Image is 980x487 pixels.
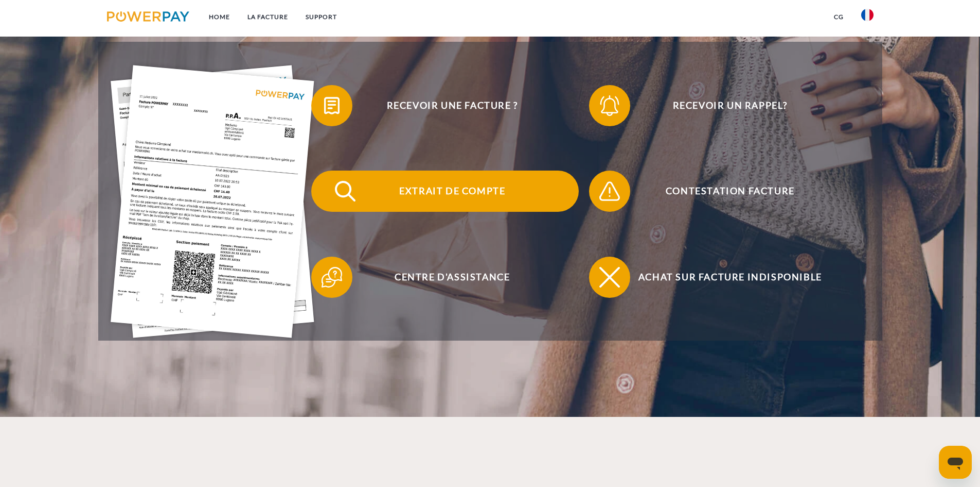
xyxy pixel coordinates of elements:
iframe: Bouton de lancement de la fenêtre de messagerie [939,446,972,479]
span: Centre d'assistance [326,257,578,298]
button: Extrait de compte [311,171,579,212]
img: fr [861,9,874,21]
span: Recevoir un rappel? [604,85,856,126]
button: Contestation Facture [589,171,857,212]
img: logo-powerpay.svg [107,11,190,22]
button: Centre d'assistance [311,257,579,298]
span: Contestation Facture [604,171,856,212]
button: Recevoir un rappel? [589,85,857,126]
a: CG [825,8,852,26]
img: qb_help.svg [319,264,345,290]
img: qb_close.svg [597,264,622,290]
img: single_invoice_powerpay_fr.jpg [111,65,314,338]
a: Support [297,8,346,26]
button: Recevoir une facture ? [311,85,579,126]
img: qb_bell.svg [597,93,622,119]
a: Home [200,8,239,26]
img: qb_warning.svg [597,178,622,204]
span: Achat sur facture indisponible [604,257,856,298]
span: Recevoir une facture ? [326,85,578,126]
img: qb_bill.svg [319,93,345,119]
a: LA FACTURE [239,8,297,26]
span: Extrait de compte [326,171,578,212]
button: Achat sur facture indisponible [589,257,857,298]
img: qb_search.svg [332,178,358,204]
